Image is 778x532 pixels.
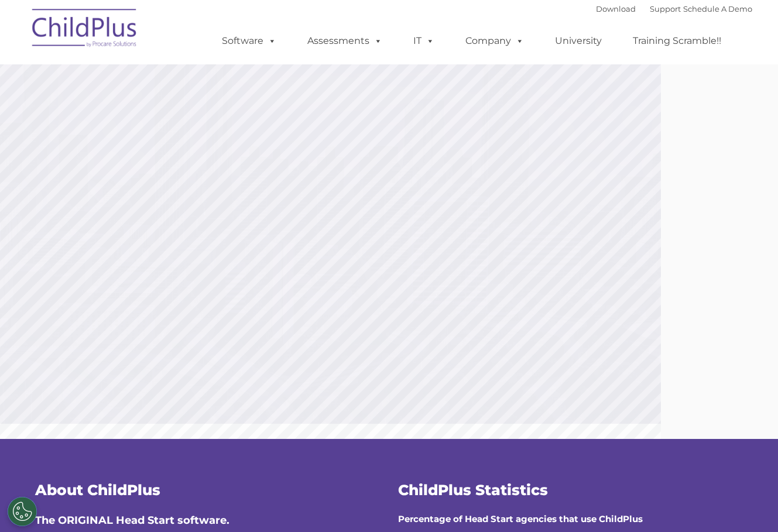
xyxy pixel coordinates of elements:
a: Learn More [436,191,556,222]
span: ChildPlus Statistics [398,481,548,499]
a: University [543,29,614,53]
a: Assessments [296,29,394,53]
a: IT [402,29,446,53]
a: Training Scramble!! [621,29,733,53]
a: Download [596,4,636,13]
a: Company [454,29,536,53]
span: The ORIGINAL Head Start software. [35,514,229,527]
a: Software [210,29,288,53]
a: Schedule A Demo [683,4,752,13]
strong: Percentage of Head Start agencies that use ChildPlus [398,513,643,524]
span: About ChildPlus [35,481,160,499]
button: Cookies Settings [8,497,37,526]
font: | [596,4,752,13]
img: ChildPlus by Procare Solutions [26,1,143,59]
a: Support [650,4,681,13]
